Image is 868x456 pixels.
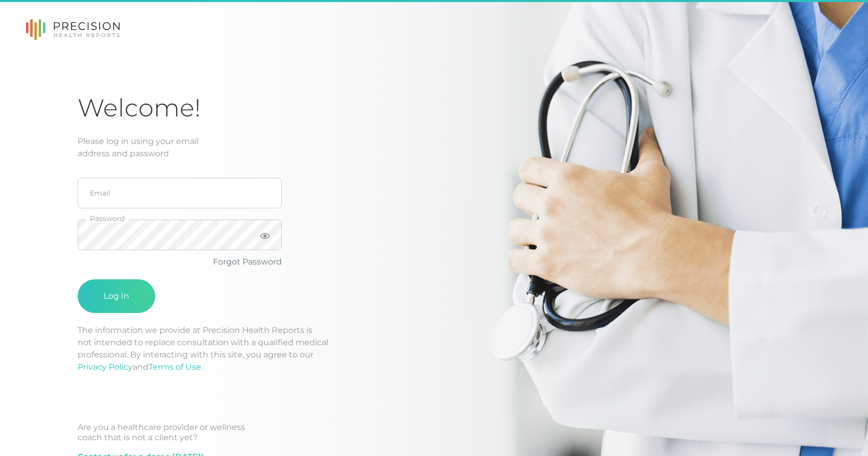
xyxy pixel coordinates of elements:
[78,279,155,313] button: Log In
[78,422,790,443] div: Are you a healthcare provider or wellness coach that is not a client yet?
[78,324,790,373] p: The information we provide at Precision Health Reports is not intended to replace consultation wi...
[78,93,790,123] h1: Welcome!
[149,362,203,372] a: Terms of Use.
[78,135,790,160] div: Please log in using your email address and password
[213,257,282,267] a: Forgot Password
[78,178,282,208] input: Email
[78,362,133,372] a: Privacy Policy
